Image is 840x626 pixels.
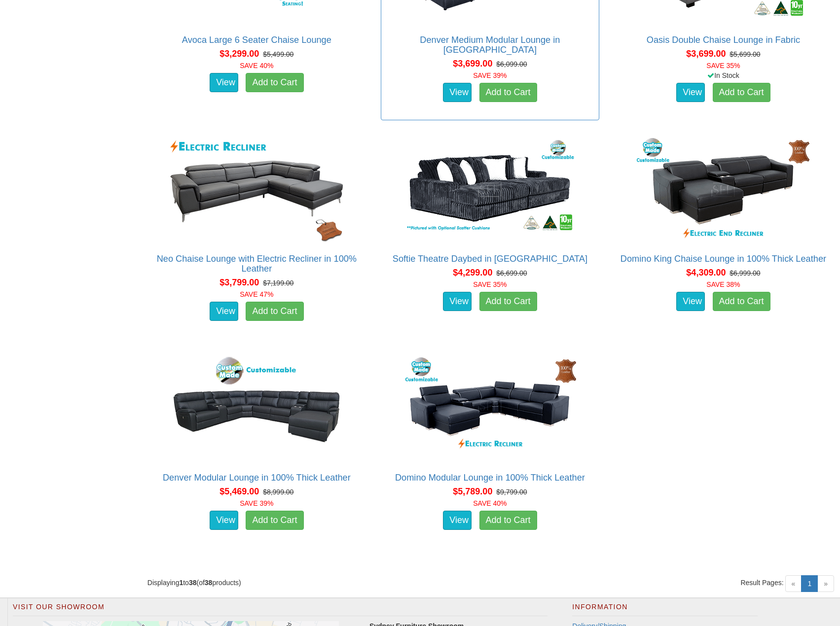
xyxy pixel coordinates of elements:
a: Add to Cart [479,511,537,530]
strong: 1 [179,579,183,587]
a: View [676,83,705,103]
font: SAVE 38% [706,280,740,288]
a: Add to Cart [479,292,537,312]
a: Add to Cart [479,83,537,103]
span: $5,469.00 [219,487,259,496]
a: Add to Cart [713,292,770,312]
del: $5,699.00 [730,50,760,58]
a: Domino King Chaise Lounge in 100% Thick Leather [621,254,826,264]
a: Add to Cart [246,302,303,321]
a: View [210,511,238,530]
del: $7,199.00 [263,279,293,287]
strong: 38 [189,579,197,587]
img: Domino King Chaise Lounge in 100% Thick Leather [634,136,812,244]
del: $6,699.00 [496,269,527,277]
font: SAVE 47% [240,290,273,298]
a: Oasis Double Chaise Lounge in Fabric [647,35,800,45]
span: » [817,575,834,592]
del: $9,799.00 [496,488,527,496]
span: $4,309.00 [686,268,726,278]
a: View [210,73,238,93]
span: $3,799.00 [219,278,259,287]
a: Neo Chaise Lounge with Electric Recliner in 100% Leather [157,254,357,274]
a: View [443,83,472,103]
del: $5,499.00 [263,50,293,58]
div: Displaying to (of products) [140,578,490,588]
a: Domino Modular Lounge in 100% Thick Leather [395,473,585,483]
img: Neo Chaise Lounge with Electric Recliner in 100% Leather [168,136,345,244]
div: In Stock [612,70,835,80]
a: Denver Modular Lounge in 100% Thick Leather [163,473,351,483]
h2: Visit Our Showroom [13,603,548,616]
span: $5,789.00 [453,487,492,496]
del: $6,099.00 [496,60,527,68]
span: Result Pages: [740,578,783,588]
img: Domino Modular Lounge in 100% Thick Leather [401,354,579,463]
span: $4,299.00 [453,268,492,278]
span: $3,699.00 [686,49,726,59]
span: $3,699.00 [453,59,492,69]
span: $3,299.00 [219,49,259,59]
font: SAVE 40% [240,62,273,70]
a: Denver Medium Modular Lounge in [GEOGRAPHIC_DATA] [420,35,560,55]
strong: 38 [205,579,213,587]
a: Add to Cart [246,73,303,93]
a: Add to Cart [713,83,770,103]
font: SAVE 35% [473,280,507,288]
a: View [676,292,705,312]
a: View [443,292,472,312]
font: SAVE 39% [473,71,507,79]
span: « [785,575,802,592]
a: Avoca Large 6 Seater Chaise Lounge [182,35,331,45]
del: $6,999.00 [730,269,760,277]
a: Softie Theatre Daybed in [GEOGRAPHIC_DATA] [393,254,587,264]
a: View [210,302,238,321]
img: Denver Modular Lounge in 100% Thick Leather [168,354,345,463]
a: View [443,511,472,530]
h2: Information [572,603,758,616]
font: SAVE 40% [473,499,507,507]
img: Softie Theatre Daybed in Fabric [401,136,579,244]
a: Add to Cart [246,511,303,530]
a: 1 [801,575,818,592]
font: SAVE 39% [240,499,273,507]
font: SAVE 35% [706,62,740,70]
del: $8,999.00 [263,488,293,496]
